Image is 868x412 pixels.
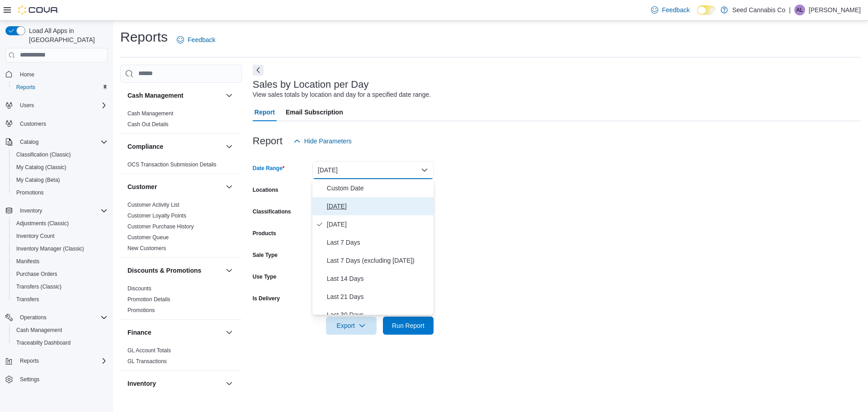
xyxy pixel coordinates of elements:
button: Discounts & Promotions [127,266,222,275]
span: Transfers (Classic) [13,281,108,292]
button: Classification (Classic) [9,148,111,161]
span: Feedback [662,5,689,14]
span: Users [16,100,108,111]
a: Manifests [13,256,43,267]
button: Transfers [9,293,111,306]
div: View sales totals by location and day for a specified date range. [253,90,431,99]
a: Transfers [13,294,42,305]
span: Promotion Details [127,296,170,303]
button: Reports [2,355,111,367]
span: Customers [20,120,46,128]
button: Hide Parameters [290,132,355,150]
label: Date Range [253,165,285,172]
span: Adjustments (Classic) [13,218,108,229]
button: Next [253,65,264,76]
button: Reports [9,81,111,94]
span: Promotions [16,189,44,196]
button: Discounts & Promotions [224,265,235,276]
span: Inventory [20,207,42,214]
h3: Inventory [127,379,156,388]
button: Catalog [2,136,111,148]
span: Cash Management [127,110,173,117]
button: Customers [2,117,111,130]
button: Users [2,99,111,112]
a: New Customers [127,245,166,251]
button: Inventory [2,204,111,217]
h3: Report [253,136,283,147]
a: Feedback [647,1,693,19]
p: [PERSON_NAME] [809,5,861,15]
span: Settings [16,374,108,385]
button: Users [16,100,38,111]
span: Last 14 Days [327,273,430,284]
p: Seed Cannabis Co [732,5,786,15]
a: Classification (Classic) [13,149,75,160]
a: GL Transactions [127,358,167,365]
h1: Reports [120,28,168,46]
span: Dark Mode [697,15,698,15]
a: My Catalog (Beta) [13,175,64,185]
button: Manifests [9,255,111,268]
span: Settings [20,376,39,383]
span: Transfers [13,294,108,305]
span: My Catalog (Classic) [13,162,108,173]
span: Transfers (Classic) [16,283,61,290]
div: Discounts & Promotions [120,283,242,319]
span: Email Subscription [286,103,343,121]
button: Traceabilty Dashboard [9,336,111,349]
a: Reports [13,82,39,93]
span: Purchase Orders [13,269,108,279]
span: Cash Management [13,325,108,336]
span: Reports [16,84,35,91]
h3: Customer [127,182,157,191]
a: Discounts [127,285,151,292]
span: Transfers [16,296,39,303]
span: GL Account Totals [127,347,171,354]
div: Finance [120,345,242,370]
span: Adjustments (Classic) [16,220,69,227]
button: Inventory [127,379,222,388]
label: Sale Type [253,251,278,259]
span: Purchase Orders [16,270,57,278]
div: Select listbox [312,179,434,315]
span: Export [331,317,371,335]
span: Feedback [188,35,215,44]
button: Inventory Manager (Classic) [9,242,111,255]
a: Promotions [13,187,47,198]
h3: Finance [127,328,151,337]
span: Customer Purchase History [127,223,194,230]
span: Inventory Count [16,232,55,240]
span: Cash Management [16,327,62,334]
span: Users [20,102,34,109]
span: Inventory Manager (Classic) [16,245,84,252]
a: Adjustments (Classic) [13,218,72,229]
a: Customer Queue [127,234,169,241]
button: Reports [16,355,42,366]
button: Finance [224,327,235,338]
button: Adjustments (Classic) [9,217,111,230]
span: Hide Parameters [304,137,352,146]
span: Report [255,103,275,121]
a: Customer Activity List [127,202,179,208]
span: My Catalog (Beta) [13,175,108,185]
button: Settings [2,373,111,386]
button: Inventory [16,205,46,216]
span: AL [797,5,803,15]
a: Customers [16,118,50,129]
span: Cash Out Details [127,121,169,128]
span: Operations [20,314,47,321]
button: Inventory [224,378,235,389]
a: Feedback [173,31,219,49]
span: Classification (Classic) [16,151,71,158]
div: Cash Management [120,108,242,133]
label: Products [253,230,276,237]
button: Compliance [224,141,235,152]
span: Run Report [392,321,425,330]
span: GL Transactions [127,358,167,365]
button: My Catalog (Classic) [9,161,111,174]
button: Customer [224,181,235,192]
a: Promotions [127,307,155,313]
span: Last 21 Days [327,291,430,302]
span: Manifests [16,258,39,265]
a: Promotion Details [127,296,170,303]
